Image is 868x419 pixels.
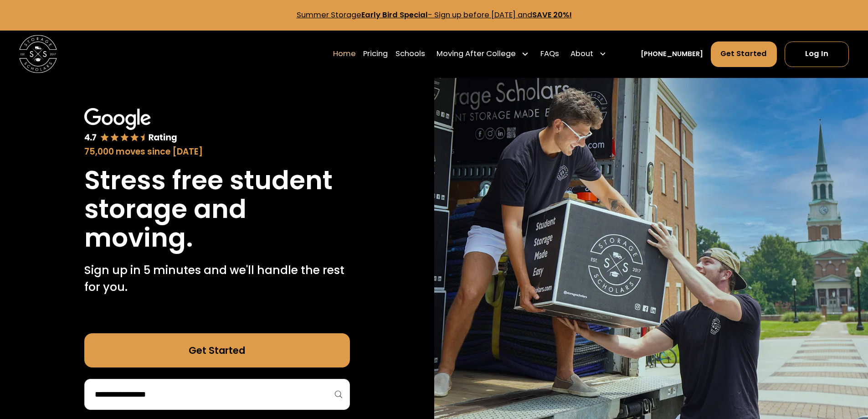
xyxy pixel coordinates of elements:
h1: Stress free student storage and moving. [84,166,350,252]
a: Summer StorageEarly Bird Special- Sign up before [DATE] andSAVE 20%! [297,10,572,20]
div: Moving After College [437,48,516,60]
div: Moving After College [433,41,533,67]
strong: SAVE 20%! [532,10,572,20]
a: Get Started [711,41,777,67]
a: Schools [395,41,425,67]
p: Sign up in 5 minutes and we'll handle the rest for you. [84,262,350,296]
img: Storage Scholars main logo [19,35,57,73]
a: Log In [785,41,849,67]
strong: Early Bird Special [361,10,428,20]
a: [PHONE_NUMBER] [641,49,703,59]
div: 75,000 moves since [DATE] [84,145,350,158]
div: About [567,41,611,67]
div: About [570,48,593,60]
a: Pricing [363,41,388,67]
a: Get Started [84,333,350,367]
a: Home [333,41,356,67]
a: home [19,35,57,73]
a: FAQs [540,41,559,67]
img: Google 4.7 star rating [84,108,177,144]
